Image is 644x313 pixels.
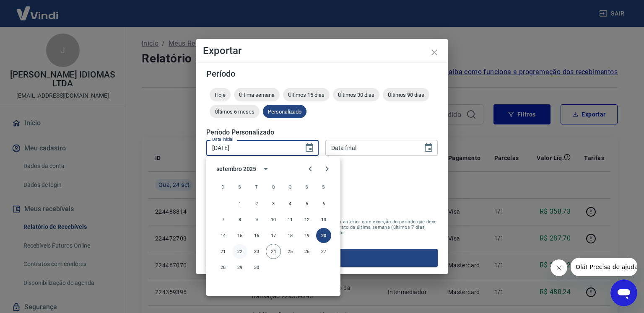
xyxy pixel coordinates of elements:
[299,178,314,195] span: sexta-feira
[302,160,319,177] button: Previous month
[383,92,429,98] span: Últimos 90 dias
[283,212,298,227] button: 11
[206,128,438,137] h5: Período Personalizado
[266,178,281,195] span: quarta-feira
[249,212,264,227] button: 9
[216,165,256,173] div: setembro 2025
[383,88,429,101] div: Últimos 90 dias
[216,178,231,195] span: domingo
[283,244,298,259] button: 25
[206,140,298,155] input: DD/MM/YYYY
[319,160,335,177] button: Next month
[210,88,231,101] div: Hoje
[316,178,331,195] span: sábado
[283,228,298,243] button: 18
[266,196,281,211] button: 3
[216,260,231,275] button: 28
[249,260,264,275] button: 30
[234,92,280,98] span: Última semana
[232,260,247,275] button: 29
[301,140,318,156] button: Choose date, selected date is 20 de set de 2025
[232,196,247,211] button: 1
[216,228,231,243] button: 14
[316,196,331,211] button: 6
[299,212,314,227] button: 12
[234,88,280,101] div: Última semana
[210,105,260,118] div: Últimos 6 meses
[212,136,234,142] label: Data inicial
[263,109,306,115] span: Personalizado
[232,178,247,195] span: segunda-feira
[216,244,231,259] button: 21
[610,279,637,306] iframe: Botão para abrir a janela de mensagens
[249,244,264,259] button: 23
[299,244,314,259] button: 26
[316,212,331,227] button: 13
[210,109,260,115] span: Últimos 6 meses
[266,244,281,259] button: 24
[266,212,281,227] button: 10
[232,212,247,227] button: 8
[232,244,247,259] button: 22
[571,258,637,276] iframe: Mensagem da empresa
[299,228,314,243] button: 19
[316,244,331,259] button: 27
[333,88,379,101] div: Últimos 30 dias
[420,140,437,156] button: Choose date
[424,42,444,62] button: close
[551,259,567,276] iframe: Fechar mensagem
[283,196,298,211] button: 4
[203,46,441,56] h4: Exportar
[5,6,70,13] span: Olá! Precisa de ajuda?
[249,196,264,211] button: 2
[249,228,264,243] button: 16
[206,70,438,78] h5: Período
[266,228,281,243] button: 17
[210,92,231,98] span: Hoje
[232,228,247,243] button: 15
[259,162,273,176] button: calendar view is open, switch to year view
[316,228,331,243] button: 20
[249,178,264,195] span: terça-feira
[283,88,330,101] div: Últimos 15 dias
[333,92,379,98] span: Últimos 30 dias
[283,92,330,98] span: Últimos 15 dias
[299,196,314,211] button: 5
[325,140,417,155] input: DD/MM/YYYY
[216,212,231,227] button: 7
[283,178,298,195] span: quinta-feira
[263,105,306,118] div: Personalizado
